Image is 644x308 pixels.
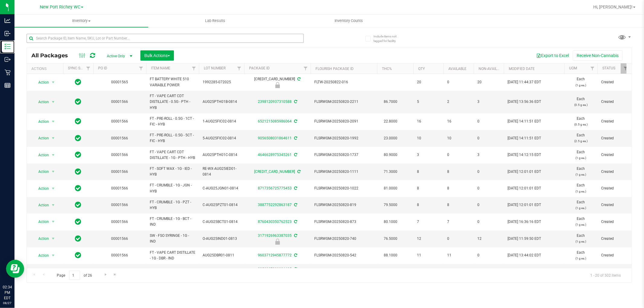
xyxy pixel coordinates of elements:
[111,186,128,190] a: 00001566
[418,67,425,71] a: Qty
[75,151,82,159] span: In Sync
[447,202,470,208] span: 8
[75,201,82,209] span: In Sync
[148,14,282,27] a: Lab Results
[585,271,626,280] span: 1 - 20 of 502 items
[50,78,57,87] span: select
[68,66,91,70] a: Sync Status
[327,18,371,24] span: Inventory Counts
[258,136,292,140] a: 9056508031864611
[5,30,11,37] inline-svg: Inbound
[417,186,440,191] span: 8
[150,199,195,211] span: FT - CRUMBLE - 1G - PZT - HYB
[477,135,500,141] span: 0
[136,63,146,74] a: Filter
[3,301,12,305] p: 08/27
[314,252,373,258] span: FLSRWGM-20250820-542
[593,5,633,9] span: Hi, [PERSON_NAME]!
[568,216,594,227] span: Each
[601,79,627,85] span: Created
[258,153,292,157] a: 4646628975345261
[508,99,541,105] span: [DATE] 13:56:36 EDT
[75,218,82,226] span: In Sync
[111,119,128,123] a: 00001566
[297,77,301,81] span: Sync from Compliance System
[601,219,627,225] span: Created
[509,67,535,71] a: Modified Date
[75,251,82,259] span: In Sync
[417,202,440,208] span: 8
[258,100,292,104] a: 2398120937310588
[568,82,594,88] p: (1 g ea.)
[293,203,297,207] span: Sync from Compliance System
[293,136,297,140] span: Sync from Compliance System
[381,218,400,226] span: 80.1000
[508,219,541,225] span: [DATE] 16:36:16 EDT
[258,186,292,190] a: 8717356725775453
[111,253,128,257] a: 00001566
[568,189,594,194] p: (1 g ea.)
[50,201,57,209] span: select
[5,69,11,75] inline-svg: Retail
[258,220,292,224] a: 8760430350762523
[314,152,373,158] span: FLSRWGM-20250820-1737
[508,236,541,242] span: [DATE] 11:59:50 EDT
[568,102,594,108] p: (0.5 g ea.)
[477,119,500,124] span: 0
[568,116,594,127] span: Each
[601,202,627,208] span: Created
[601,152,627,158] span: Created
[417,79,440,85] span: 20
[50,184,57,193] span: select
[568,155,594,161] p: (1 g ea.)
[258,267,292,271] a: 3852927329986635
[111,237,128,241] a: 00001566
[203,202,241,208] span: C-AUG25PZT01-0814
[293,253,297,257] span: Sync from Compliance System
[203,119,241,124] span: 1-AUG25FIC02-0814
[150,149,195,161] span: FT - VAPE CART CDT DISTILLATE - 1G - PTH - HYB
[381,201,400,209] span: 79.5000
[381,234,400,243] span: 76.5000
[33,151,49,159] span: Action
[381,97,400,106] span: 86.7000
[568,183,594,194] span: Each
[111,136,128,140] a: 00001566
[50,134,57,142] span: select
[568,132,594,144] span: Each
[373,34,404,43] span: Include items not tagged for facility
[568,149,594,161] span: Each
[33,201,49,209] span: Action
[417,252,440,258] span: 11
[477,152,500,158] span: 3
[293,100,297,104] span: Sync from Compliance System
[150,233,195,244] span: SW - FSO SYRINGE - 1G - IND
[447,236,470,242] span: 0
[14,14,148,27] a: Inventory
[316,67,354,71] a: Flourish Package ID
[601,135,627,141] span: Created
[50,117,57,126] span: select
[508,252,541,258] span: [DATE] 13:44:02 EDT
[314,99,373,105] span: FLSRWGM-20250820-2211
[33,218,49,226] span: Action
[477,169,500,175] span: 0
[293,220,297,224] span: Sync from Compliance System
[314,169,373,175] span: FLSRWGM-20250820-1111
[447,119,470,124] span: 16
[203,99,241,105] span: AUG25PTH01B-0814
[3,284,12,301] p: 02:34 PM EDT
[314,79,373,85] span: FLTW-20250822-016
[569,66,577,70] a: UOM
[249,66,270,70] a: Package ID
[111,80,128,84] a: 00001565
[243,239,312,245] div: Newly Received
[568,138,594,144] p: (2.5 g ea.)
[568,172,594,177] p: (1 g ea.)
[447,152,470,158] span: 0
[588,63,598,74] a: Filter
[50,151,57,159] span: select
[203,79,241,85] span: 1992285-072025
[568,256,594,261] p: (1 g ea.)
[568,233,594,244] span: Each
